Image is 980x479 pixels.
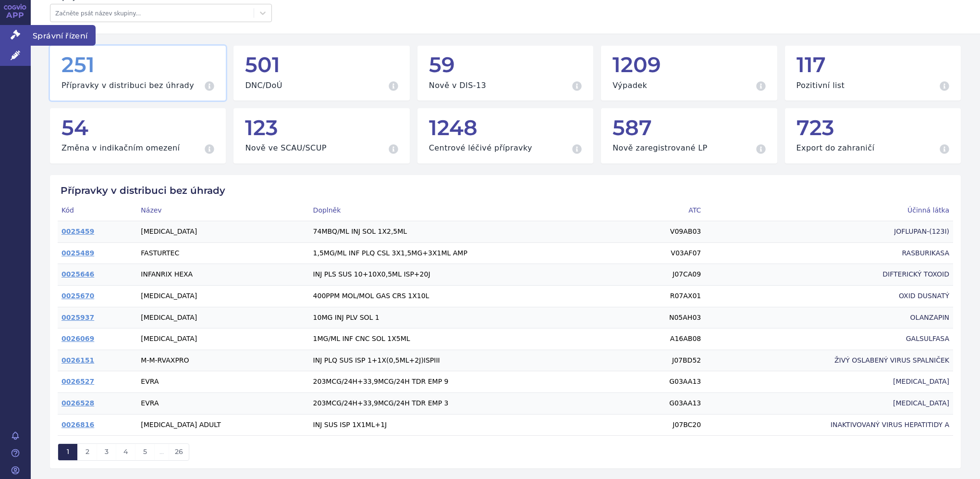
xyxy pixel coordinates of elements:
span: RASBURIKASA [902,249,949,258]
td: 1MG/ML INF CNC SOL 1X5ML [309,328,627,350]
div: 723 [796,116,949,139]
div: 123 [245,116,398,139]
a: 0025646 [61,270,94,278]
div: 251 [61,53,214,76]
th: Účinná látka [705,200,953,221]
td: 1,5MG/ML INF PLQ CSL 3X1,5MG+3X1ML AMP [309,242,627,264]
div: 587 [612,116,765,139]
span: 5 [143,447,147,456]
button: 1 [58,444,77,460]
th: ATC [627,200,705,221]
div: Začněte psát název skupiny... [55,7,249,19]
div: 501 [245,53,398,76]
td: INJ SUS ISP 1X1ML+1J [309,414,627,436]
a: 0025489 [61,249,94,257]
td: N05AH03 [627,307,705,328]
td: 400PPM MOL/MOL GAS CRS 1X10L [309,285,627,307]
td: 203MCG/24H+33,9MCG/24H TDR EMP 9 [309,371,627,393]
a: 0025937 [61,314,94,321]
a: 0025670 [61,292,94,300]
h3: Výpadek [612,80,647,91]
div: 59 [429,53,582,76]
button: 26 [169,444,189,460]
span: 26 [175,447,183,456]
a: 0026069 [61,335,94,342]
h3: Centrové léčivé přípravky [429,143,532,153]
a: 0026528 [61,399,94,407]
th: Doplněk [309,200,627,221]
td: [MEDICAL_DATA] [137,307,309,328]
span: DIFTERICKÝ TOXOID [882,270,949,279]
a: 0026151 [61,356,94,364]
div: 1209 [612,53,765,76]
h3: Nově zaregistrované LP [612,143,707,153]
button: 2 [77,444,97,460]
span: GALSULFASA [906,334,949,344]
td: J07BD52 [627,350,705,371]
td: EVRA [137,371,309,393]
span: Správní řízení [31,25,96,45]
h3: Pozitivní list [796,80,845,91]
td: J07BC20 [627,414,705,436]
span: JOFLUPAN-(123I) [894,227,949,237]
td: V09AB03 [627,221,705,243]
span: ... [159,447,164,456]
td: FASTURTEC [137,242,309,264]
span: INAKTIVOVANÝ VIRUS HEPATITIDY A [831,420,949,430]
span: 1 [67,447,69,456]
div: 1248 [429,116,582,139]
td: 10MG INJ PLV SOL 1 [309,307,627,328]
h2: Přípravky v distribuci bez úhrady [58,185,953,196]
a: 0025459 [61,227,94,235]
td: INJ PLQ SUS ISP 1+1X(0,5ML+2J)ISPIII [309,350,627,371]
div: 54 [61,116,214,139]
h3: Nově ve SCAU/SCUP [245,143,326,153]
td: M-M-RVAXPRO [137,350,309,371]
span: [MEDICAL_DATA] [893,399,949,408]
button: 3 [97,444,116,460]
h3: Změna v indikačním omezení [61,143,180,153]
h3: Přípravky v distribuci bez úhrady [61,80,194,91]
td: J07CA09 [627,264,705,286]
button: 4 [116,444,135,460]
td: 203MCG/24H+33,9MCG/24H TDR EMP 3 [309,392,627,414]
span: OXID DUSNATÝ [899,291,949,301]
td: [MEDICAL_DATA] [137,221,309,243]
td: G03AA13 [627,371,705,393]
td: V03AF07 [627,242,705,264]
td: EVRA [137,392,309,414]
td: [MEDICAL_DATA] ADULT [137,414,309,436]
a: 0026816 [61,421,94,429]
div: 117 [796,53,949,76]
span: 2 [86,447,89,456]
span: OLANZAPIN [910,313,949,323]
td: G03AA13 [627,392,705,414]
h3: Nově v DIS-13 [429,80,486,91]
td: R07AX01 [627,285,705,307]
button: ... [154,444,169,460]
span: ŽIVÝ OSLABENÝ VIRUS SPALNIČEK [834,356,949,366]
a: 0026527 [61,378,94,385]
th: Název [137,200,309,221]
span: 4 [123,447,128,456]
button: 5 [135,444,154,460]
td: [MEDICAL_DATA] [137,285,309,307]
h3: DNC/DoÚ [245,80,282,91]
span: [MEDICAL_DATA] [893,377,949,387]
th: Kód [58,200,137,221]
span: 3 [105,447,109,456]
td: 74MBQ/ML INJ SOL 1X2,5ML [309,221,627,243]
h3: Export do zahraničí [796,143,875,153]
td: INJ PLS SUS 10+10X0,5ML ISP+20J [309,264,627,286]
td: INFANRIX HEXA [137,264,309,286]
td: A16AB08 [627,328,705,350]
td: [MEDICAL_DATA] [137,328,309,350]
